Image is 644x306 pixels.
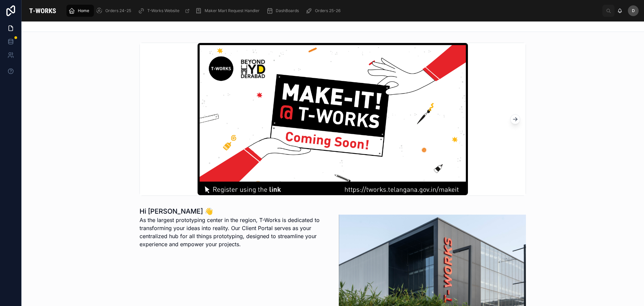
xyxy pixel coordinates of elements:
[27,5,58,16] img: App logo
[78,8,89,13] span: Home
[66,5,94,17] a: Home
[105,8,131,13] span: Orders 24-25
[304,5,345,17] a: Orders 25-26
[136,5,193,17] a: T-Works Website
[276,8,299,13] span: DashBoards
[193,5,264,17] a: Maker Mart Request Handler
[64,3,602,18] div: scrollable content
[140,207,327,216] h1: Hi [PERSON_NAME] 👋
[94,5,136,17] a: Orders 24-25
[140,216,327,248] p: As the largest prototyping center in the region, T-Works is dedicated to transforming your ideas ...
[147,8,179,13] span: T-Works Website
[264,5,304,17] a: DashBoards
[315,8,340,13] span: Orders 25-26
[632,8,635,13] span: D
[198,43,468,195] img: make-it-oming-soon-09-10.jpg
[205,8,260,13] span: Maker Mart Request Handler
